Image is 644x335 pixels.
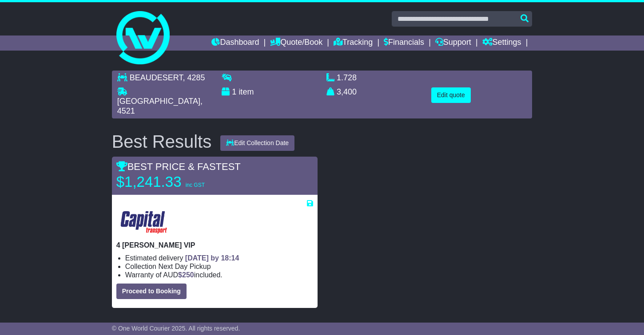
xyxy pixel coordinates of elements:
[186,182,205,188] span: inc GST
[337,73,357,82] span: 1.728
[117,97,200,106] span: [GEOGRAPHIC_DATA]
[116,208,172,236] img: CapitalTransport: 4 Tonne Tautliner VIP
[116,161,241,172] span: BEST PRICE & FASTEST
[158,263,211,270] span: Next Day Pickup
[125,262,313,271] li: Collection
[334,35,373,51] a: Tracking
[130,73,183,82] span: BEAUDESERT
[384,35,424,51] a: Financials
[125,254,313,262] li: Estimated delivery
[337,87,357,96] span: 3,400
[116,241,313,249] p: 4 [PERSON_NAME] VIP
[116,284,187,299] button: Proceed to Booking
[232,87,236,96] span: 1
[435,35,471,51] a: Support
[431,87,471,103] button: Edit quote
[107,132,216,151] div: Best Results
[125,271,313,279] li: Warranty of AUD included.
[178,271,194,279] span: $
[183,73,205,82] span: , 4285
[220,135,294,151] button: Edit Collection Date
[182,271,194,279] span: 250
[482,35,521,51] a: Settings
[117,97,203,115] span: , 4521
[112,325,240,332] span: © One World Courier 2025. All rights reserved.
[211,35,259,51] a: Dashboard
[185,254,239,262] span: [DATE] by 18:14
[116,173,227,191] p: $1,241.33
[239,87,254,96] span: item
[270,35,322,51] a: Quote/Book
